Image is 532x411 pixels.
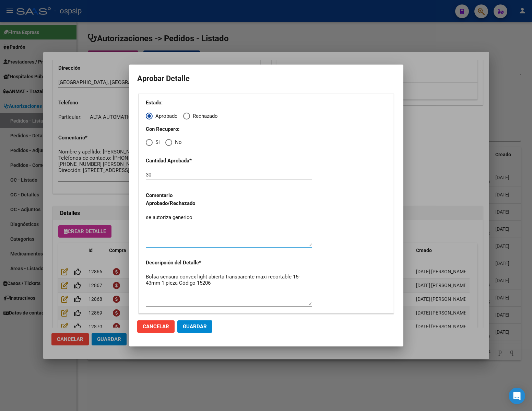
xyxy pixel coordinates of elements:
button: Cancelar [137,320,175,333]
p: Cantidad Aprobada [146,157,218,165]
span: Rechazado [190,112,218,120]
strong: Estado: [146,100,163,106]
span: Aprobado [153,112,178,120]
span: No [172,138,182,146]
p: Descripción del Detalle [146,259,218,267]
span: Guardar [183,323,207,330]
span: Si [153,138,160,146]
mat-radio-group: Elija una opción [146,99,387,119]
span: Cancelar [143,323,169,330]
h2: Aprobar Detalle [137,72,395,85]
button: Guardar [177,320,212,333]
p: Comentario Aprobado/Rechazado [146,192,218,207]
strong: Con Recupero: [146,126,179,132]
mat-radio-group: Elija una opción [146,125,387,145]
div: Open Intercom Messenger [509,388,525,404]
